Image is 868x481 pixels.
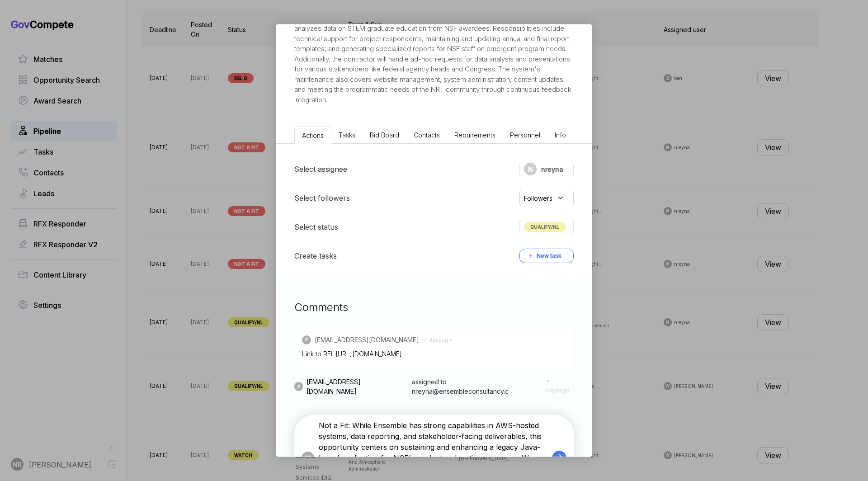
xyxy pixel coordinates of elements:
span: Actions [302,132,324,139]
button: New task [519,249,574,263]
span: Followers [524,193,552,203]
span: [EMAIL_ADDRESS][DOMAIN_NAME] [315,335,419,344]
span: Bid Board [370,131,399,139]
span: Personnel [510,131,540,139]
h5: Select assignee [294,164,347,174]
span: N [306,453,311,463]
div: Link to RFI: [URL][DOMAIN_NAME] [302,349,566,358]
span: Tasks [339,131,355,139]
span: Info [555,131,566,139]
h5: Select followers [294,193,350,203]
span: [EMAIL_ADDRESS][DOMAIN_NAME] [307,377,408,396]
span: P [297,383,300,390]
span: Contacts [414,131,440,139]
span: P [305,336,308,343]
span: nreyna [541,165,563,174]
span: 7 days ago [424,336,452,344]
h5: Create tasks [294,250,337,261]
span: QUALIFY/NL [524,222,566,232]
h5: Select status [294,222,338,232]
h3: Comments [294,299,574,316]
span: N [528,165,533,174]
span: 7 days ago [546,378,574,395]
span: assigned to nreyna@ensembleconsultancy.c [412,377,542,396]
span: Requirements [454,131,495,139]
